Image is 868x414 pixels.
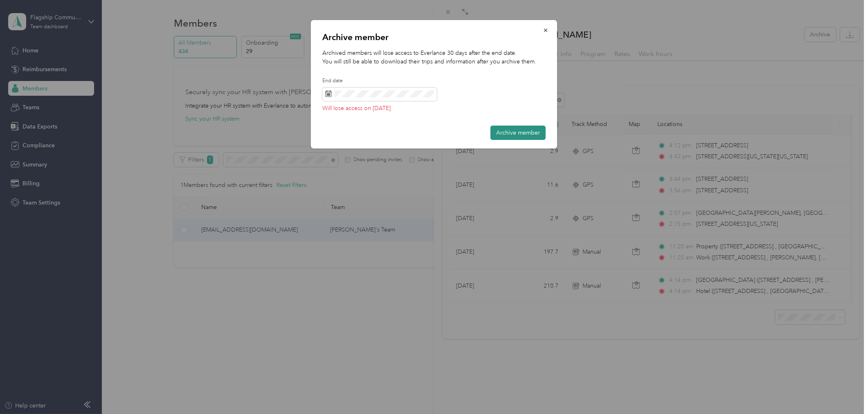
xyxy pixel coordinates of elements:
p: Will lose access on [DATE] [322,106,437,111]
p: Archived members will lose access to Everlance 30 days after the end date. [322,49,546,57]
p: You will still be able to download their trips and information after you archive them. [322,57,546,66]
iframe: Everlance-gr Chat Button Frame [822,368,868,414]
p: Archive member [322,32,546,43]
label: End date [322,77,437,85]
button: Archive member [490,126,546,140]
